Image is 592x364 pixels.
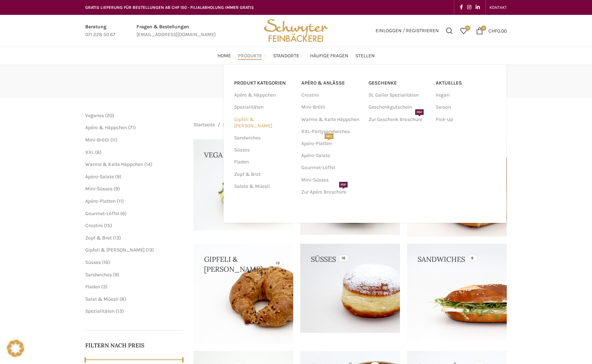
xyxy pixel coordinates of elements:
span: 9 [115,186,118,192]
a: 0 [457,24,471,38]
span: 3 [103,284,106,290]
span: Produkte [238,53,262,59]
a: PRODUKT KATEGORIEN [234,77,293,89]
a: Apéro-Salate [85,174,114,180]
h5: Filtern nach Preis [85,341,183,349]
span: Salat & Müesli [85,296,118,302]
span: 11 [112,137,116,143]
a: Vegan [436,89,496,101]
div: Main navigation [82,49,510,63]
a: Gourmet-Löffel [85,210,119,216]
span: 13 [115,235,119,241]
span: 6 [122,210,125,216]
bdi: 0.00 [488,28,507,34]
a: Spezialitäten [85,308,115,314]
a: Geschenke [368,77,429,89]
a: Häufige Fragen [310,49,348,63]
a: St. Galler Spezialitäten [368,89,429,101]
a: Spezialitäten [234,101,293,113]
span: 8 [121,296,124,302]
span: GRATIS LIEFERUNG FÜR BESTELLUNGEN AB CHF 150 - FILIALABHOLUNG IMMER GRATIS [85,5,254,10]
a: Warme & Kalte Häppchen [301,114,361,126]
span: 6 [97,149,100,155]
a: Fladen [85,284,100,290]
span: Standorte [273,53,299,59]
a: Zur Geschenk BroschürePDF [368,114,429,126]
a: Facebook social link [458,2,465,12]
a: Zopf & Brot [85,235,112,241]
a: Mini-Brötli [301,101,361,113]
a: Aktuelles [436,77,496,89]
a: Saison [436,101,496,113]
a: Veganes [85,112,104,119]
a: Stellen [355,49,375,63]
a: Apéro & Häppchen [234,89,293,101]
span: KONTAKT [489,5,507,10]
span: Shop [223,121,235,129]
a: APÉRO & ANLÄSSE [301,77,361,89]
span: Einloggen / Registrieren [376,28,439,33]
a: Mini-Süsses [85,186,112,192]
span: NEU [325,133,333,139]
span: 13 [147,247,152,253]
a: Apéro-Platten [85,198,116,204]
a: KONTAKT [489,0,507,15]
a: Gipfeli & [PERSON_NAME] [234,114,293,132]
a: Warme & Kalte Häppchen [85,161,143,167]
a: Linkedin social link [474,2,482,12]
div: Meine Wunschliste [457,24,471,38]
a: Infobox link [137,23,216,39]
a: Mini-Süsses [301,174,361,186]
a: Apéro & Häppchen [85,125,127,131]
a: Einloggen / Registrieren [372,24,442,38]
a: Produkte [238,49,266,63]
a: Standorte [273,49,303,63]
span: Häufige Fragen [310,53,348,59]
img: Bäckerei Schwyter [261,15,331,47]
a: Salate & Müesli [234,180,293,192]
a: Sandwiches [85,272,112,278]
span: Crostini [85,223,103,229]
a: XXL-Partysandwiches [301,126,361,138]
span: Home [217,53,231,59]
span: 0 [481,25,486,31]
span: PDF [415,109,424,115]
a: Home [217,49,231,63]
span: PDF [339,182,348,187]
a: Geschenkgutschein [368,101,429,113]
span: 9 [117,174,120,180]
span: XXL [85,149,94,155]
span: 13 [117,308,122,314]
span: 15 [106,223,110,229]
a: Zopf & Brot [234,168,293,180]
a: 0 CHF0.00 [472,24,510,38]
span: 20 [107,112,112,119]
span: 11 [118,198,122,204]
a: Suchen [442,24,457,38]
span: 16 [104,259,108,265]
a: Gipfeli & [PERSON_NAME] [85,247,145,253]
a: Gourmet-Löffel [301,162,361,174]
a: Mini-Brötli [85,137,109,143]
a: Apéro-PlattenNEU [301,138,361,150]
nav: Breadcrumb [193,121,235,129]
a: Instagram social link [465,2,474,12]
a: Süsses [234,144,293,156]
span: CHF [488,28,497,34]
span: 14 [146,161,151,167]
span: 9 [115,272,117,278]
a: Zur Apéro BroschürePDF [301,186,361,198]
a: Süsses [85,259,101,265]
